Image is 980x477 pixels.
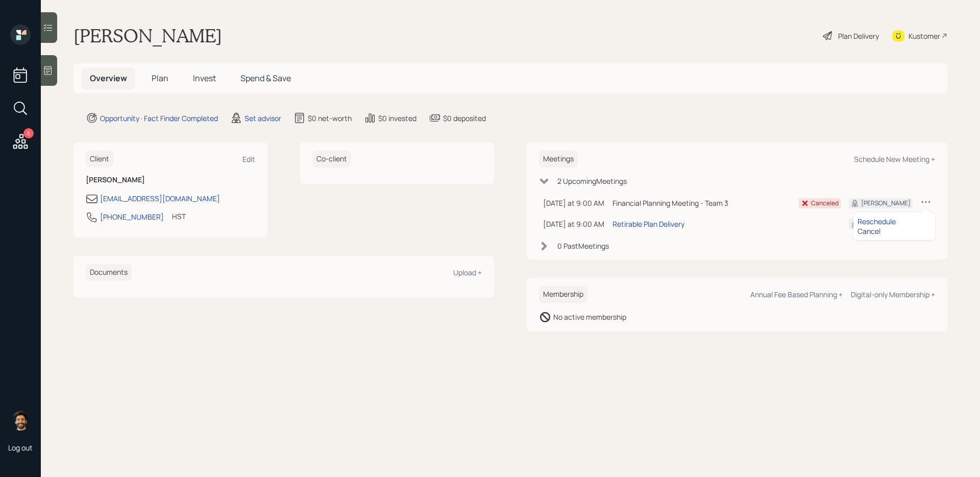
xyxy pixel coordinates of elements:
div: Retirable Plan Delivery [612,219,684,229]
div: 0 Past Meeting s [557,241,609,251]
div: Edit [242,154,255,164]
h6: Client [86,151,113,168]
h6: Membership [539,286,587,303]
div: [EMAIL_ADDRESS][DOMAIN_NAME] [100,193,220,204]
div: Annual Fee Based Planning + [750,290,843,299]
h1: [PERSON_NAME] [73,25,222,47]
div: Cancel [857,226,931,236]
div: Opportunity · Fact Finder Completed [100,113,218,124]
div: Financial Planning Meeting - Team 3 [612,198,791,208]
div: $0 deposited [443,113,486,124]
div: Kustomer [909,31,940,41]
div: No active membership [553,312,626,322]
div: $0 net-worth [308,113,352,124]
span: Plan [152,73,168,84]
div: Upload + [453,268,482,277]
img: eric-schwartz-headshot.png [10,410,31,431]
div: Canceled [811,199,839,208]
div: [PERSON_NAME] [861,199,911,208]
div: Log out [8,443,33,452]
h6: Meetings [539,151,578,168]
div: $0 invested [378,113,416,124]
div: Digital-only Membership + [851,290,935,299]
div: 5 [23,128,34,138]
div: [DATE] at 9:00 AM [543,198,604,208]
div: HST [172,211,186,222]
h6: [PERSON_NAME] [86,176,255,184]
div: [DATE] at 9:00 AM [543,219,604,229]
div: 2 Upcoming Meeting s [557,176,627,186]
h6: Co-client [312,151,351,168]
div: Set advisor [244,113,281,124]
div: Plan Delivery [838,31,879,41]
div: [PHONE_NUMBER] [100,211,164,222]
div: Schedule New Meeting + [854,154,935,164]
h6: Documents [86,264,132,281]
span: Spend & Save [240,73,291,84]
span: Overview [90,73,127,84]
span: Invest [193,73,216,84]
div: Reschedule [857,217,931,226]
